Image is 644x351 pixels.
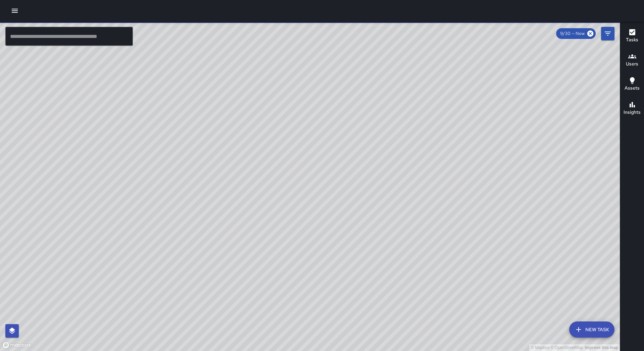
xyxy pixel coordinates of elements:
[620,24,644,48] button: Tasks
[626,36,638,44] h6: Tasks
[624,109,641,116] h6: Insights
[625,85,640,92] h6: Assets
[620,48,644,72] button: Users
[601,27,614,40] button: Filters
[556,30,589,37] span: 9/30 — Now
[569,321,614,338] button: New Task
[556,28,596,39] div: 9/30 — Now
[620,72,644,97] button: Assets
[626,60,638,68] h6: Users
[620,97,644,121] button: Insights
